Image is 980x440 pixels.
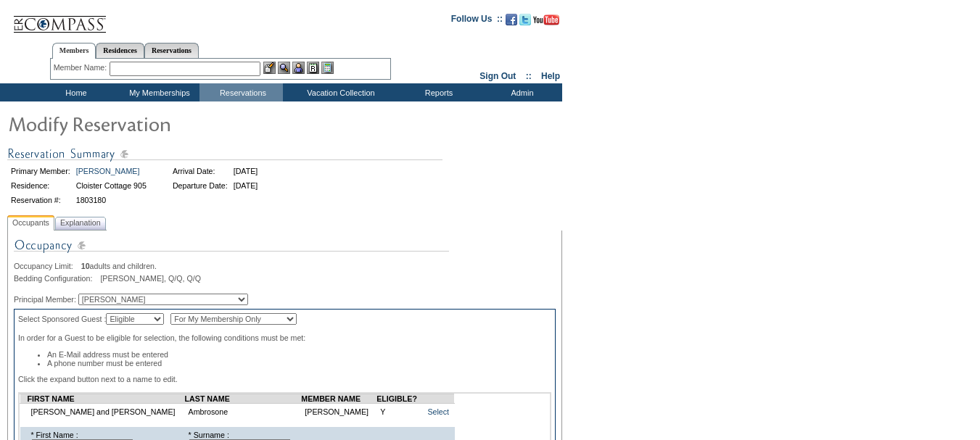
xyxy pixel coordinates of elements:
li: An E-Mail address must be entered [47,350,551,359]
img: Become our fan on Facebook [506,14,517,25]
a: Help [541,71,560,81]
td: Departure Date: [170,179,230,192]
a: Reservations [144,43,199,58]
span: Bedding Configuration: [14,274,98,283]
span: :: [526,71,532,81]
td: Admin [479,83,562,101]
td: Follow Us :: [451,12,503,30]
span: Explanation [57,215,104,231]
td: [DATE] [231,179,260,192]
td: Y [376,404,419,420]
td: Reservation #: [9,194,73,207]
span: [PERSON_NAME], Q/Q, Q/Q [100,274,201,283]
img: Impersonate [292,62,305,74]
img: b_calculator.gif [321,62,334,74]
a: Members [52,43,96,59]
td: [PERSON_NAME] [301,404,376,420]
img: View [278,62,290,74]
img: Reservations [307,62,319,74]
td: ELIGIBLE? [376,394,419,404]
a: Subscribe to our YouTube Channel [533,18,559,27]
div: Member Name: [54,62,110,74]
span: 10 [81,262,90,270]
td: Vacation Collection [283,83,395,101]
img: Reservation Summary [7,145,442,163]
td: Ambrosone [185,404,302,420]
img: Compass Home [12,4,107,33]
img: b_edit.gif [263,62,276,74]
li: A phone number must be entered [47,359,551,368]
td: [PERSON_NAME] and [PERSON_NAME] [28,404,185,420]
img: Occupancy [14,236,449,262]
td: Cloister Cottage 905 [74,179,149,192]
td: [DATE] [231,165,260,178]
td: Residence: [9,179,73,192]
td: FIRST NAME [28,394,185,404]
span: Occupants [9,215,52,231]
a: Follow us on Twitter [519,18,531,27]
td: 1803180 [74,194,149,207]
img: Subscribe to our YouTube Channel [533,14,559,25]
div: adults and children. [14,262,556,270]
td: Home [33,83,116,101]
img: Follow us on Twitter [519,14,531,25]
span: Occupancy Limit: [14,262,79,270]
a: Residences [96,43,144,58]
td: Primary Member: [9,165,73,178]
a: Sign Out [479,71,516,81]
span: Principal Member: [14,295,76,304]
img: Modify Reservation [7,109,297,138]
td: Reservations [199,83,283,101]
a: Select [427,407,449,416]
td: LAST NAME [185,394,302,404]
a: Become our fan on Facebook [506,18,517,27]
td: My Memberships [116,83,199,101]
a: [PERSON_NAME] [76,167,140,175]
td: Arrival Date: [170,165,230,178]
td: MEMBER NAME [301,394,376,404]
td: Reports [395,83,479,101]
